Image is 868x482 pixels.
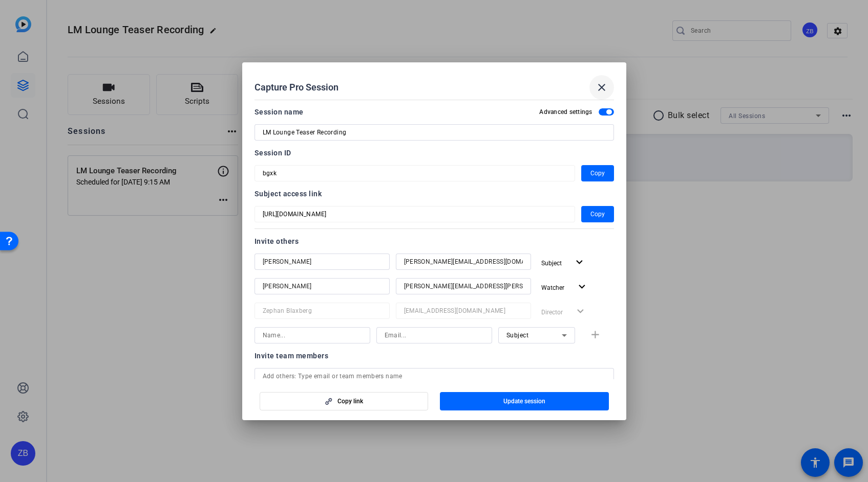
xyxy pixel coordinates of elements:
button: Subject [537,254,590,272]
button: Update session [440,392,609,410]
input: Enter Session Name [263,126,606,139]
span: Copy link [337,397,363,405]
input: Session OTP [263,208,567,220]
span: Copy [590,167,605,179]
mat-icon: expand_more [576,281,588,293]
button: Copy [581,206,614,222]
input: Email... [404,305,523,317]
span: Subject [506,332,529,339]
input: Email... [404,256,523,268]
input: Name... [263,305,382,317]
span: Subject [541,260,562,267]
h2: Advanced settings [539,108,592,116]
div: Session name [255,106,304,118]
input: Name... [263,329,362,341]
div: Invite team members [255,350,614,362]
input: Email... [385,329,484,341]
span: Copy [590,208,605,220]
div: Capture Pro Session [255,75,614,100]
div: Subject access link [255,188,614,200]
input: Session OTP [263,167,567,179]
button: Copy [581,165,614,181]
mat-icon: expand_more [573,256,586,269]
div: Session ID [255,147,614,159]
input: Add others: Type email or team members name [263,370,606,382]
span: Watcher [541,284,564,291]
input: Name... [263,256,382,268]
span: Update session [503,397,545,405]
input: Email... [404,280,523,292]
div: Invite others [255,235,614,247]
button: Copy link [260,392,429,410]
button: Watcher [537,278,592,296]
mat-icon: close [596,81,608,94]
input: Name... [263,280,382,292]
